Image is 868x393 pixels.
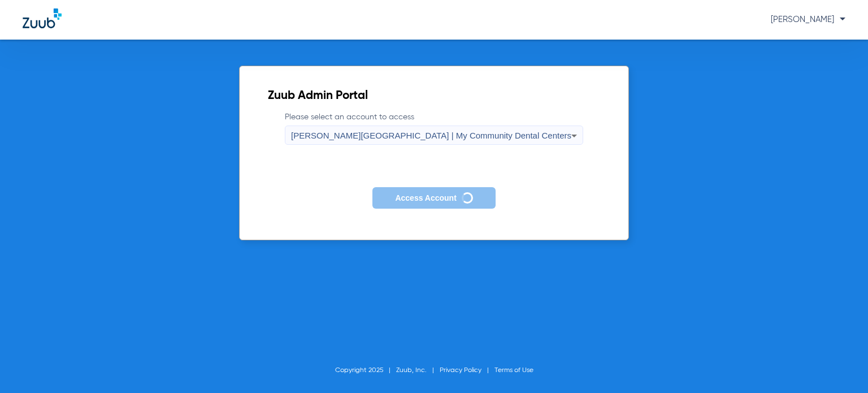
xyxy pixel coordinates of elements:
li: Zuub, Inc. [396,365,440,376]
a: Privacy Policy [440,367,481,374]
h2: Zuub Admin Portal [268,90,600,102]
span: [PERSON_NAME] [771,15,845,24]
img: Zuub Logo [23,8,62,28]
iframe: Chat Widget [811,339,868,393]
button: Access Account [372,187,495,209]
li: Copyright 2025 [335,365,396,376]
span: [PERSON_NAME][GEOGRAPHIC_DATA] | My Community Dental Centers [291,131,571,140]
label: Please select an account to access [285,111,583,145]
span: Access Account [395,193,456,202]
a: Terms of Use [494,367,533,374]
